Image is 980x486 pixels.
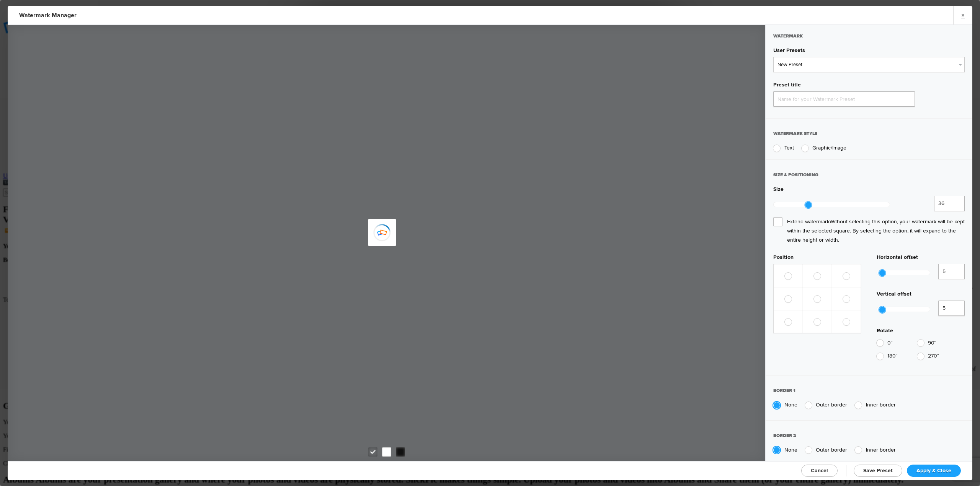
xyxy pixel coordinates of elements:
[773,33,803,46] span: Watermark
[773,81,801,91] span: Preset title
[787,218,965,243] span: Without selecting this option, your watermark will be kept within the selected square. By selecti...
[816,447,847,453] span: Outer border
[863,467,893,474] span: Save Preset
[877,254,918,264] span: Horizontal offset
[928,353,939,359] span: 270°
[784,447,797,453] span: None
[877,327,893,337] span: Rotate
[907,465,961,477] a: Apply & Close
[773,131,817,143] span: Watermark style
[953,6,972,24] a: ×
[866,401,896,408] span: Inner border
[928,340,936,346] span: 90°
[773,47,805,57] span: User Presets
[773,186,784,196] span: Size
[877,291,911,301] span: Vertical offset
[773,388,795,400] span: Border 1
[854,465,902,477] a: Save Preset
[19,6,633,25] h2: Watermark Manager
[887,353,897,359] span: 180°
[887,340,892,346] span: 0°
[812,145,846,151] span: Graphic/Image
[773,172,818,185] span: SIZE & POSITIONING
[801,465,838,477] a: Cancel
[784,401,797,408] span: None
[773,91,915,107] input: Name for your Watermark Preset
[811,467,828,474] span: Cancel
[784,145,794,151] span: Text
[816,401,847,408] span: Outer border
[773,433,796,445] span: Border 2
[916,467,951,474] span: Apply & Close
[866,447,896,453] span: Inner border
[773,254,794,264] span: Position
[773,217,965,245] span: Extend watermark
